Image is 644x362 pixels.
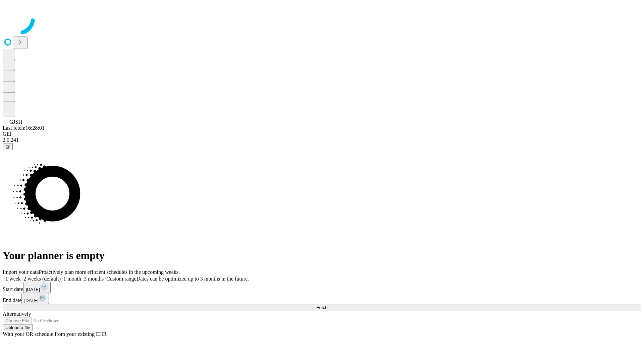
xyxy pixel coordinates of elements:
[23,276,61,282] span: 2 weeks (default)
[3,125,45,131] span: Last fetch: 16:28:01
[3,137,641,143] div: 2.0.241
[21,293,49,304] button: [DATE]
[3,304,641,311] button: Fetch
[3,249,641,262] h1: Your planner is empty
[26,287,40,292] span: [DATE]
[23,282,51,293] button: [DATE]
[3,131,641,137] div: GEI
[5,144,10,149] span: @
[3,293,641,304] div: End date
[137,276,249,282] span: Dates can be optimized up to 3 months in the future.
[84,276,104,282] span: 3 months
[39,269,180,275] span: Proactively plan more efficient schedules in the upcoming weeks.
[3,282,641,293] div: Start date
[3,269,39,275] span: Import your data
[9,119,22,125] span: GJSH
[24,298,38,303] span: [DATE]
[3,311,31,317] span: Alternatively
[5,276,21,282] span: 1 week
[106,276,136,282] span: Custom range
[63,276,81,282] span: 1 month
[3,331,107,337] span: With your OR schedule from your existing EHR
[3,143,13,150] button: @
[316,305,327,310] span: Fetch
[3,324,33,331] button: Upload a file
